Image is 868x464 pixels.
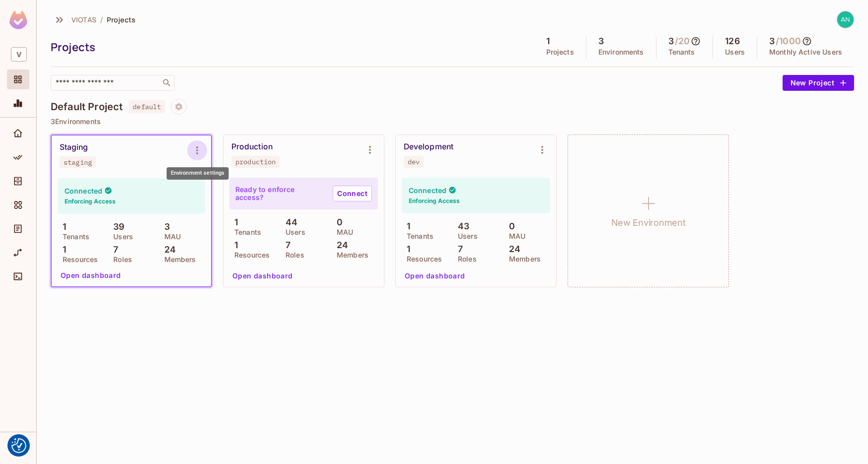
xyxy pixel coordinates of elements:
div: Directory [7,171,29,191]
p: 1 [229,217,238,227]
p: 24 [159,245,176,255]
div: Projects [51,40,529,55]
p: 39 [108,222,124,232]
p: 0 [332,217,343,227]
button: Open dashboard [401,268,469,284]
p: Members [332,251,368,259]
p: Members [159,256,196,264]
p: Roles [453,255,477,263]
p: Tenants [402,232,434,240]
h5: / 1000 [776,36,801,46]
h5: / 20 [675,36,690,46]
span: V [11,47,27,62]
p: 3 [159,222,170,232]
p: Monthly Active Users [769,48,842,56]
button: Environment settings [360,140,380,160]
span: Project settings [171,104,187,113]
p: 24 [332,240,348,250]
p: Users [725,48,745,56]
p: 44 [281,217,297,227]
p: 1 [402,244,410,254]
p: Users [453,232,478,240]
h6: Enforcing Access [65,197,116,206]
p: MAU [504,232,525,240]
h5: 3 [769,36,775,46]
h5: 3 [668,36,674,46]
p: 1 [402,221,410,231]
p: 24 [504,244,520,254]
div: Home [7,124,29,143]
div: Projects [7,69,29,89]
p: Resources [58,256,98,264]
p: Roles [281,251,304,259]
div: dev [408,158,420,166]
h5: 1 [546,36,550,46]
p: Tenants [229,228,261,236]
p: Users [281,228,305,236]
li: / [100,15,103,24]
p: 0 [504,221,515,231]
span: Projects [107,15,136,24]
div: Staging [60,142,88,152]
button: Open dashboard [228,268,297,284]
div: staging [64,158,92,166]
p: Resources [402,255,442,263]
h5: 3 [598,36,604,46]
p: 3 Environments [51,118,854,126]
div: Help & Updates [7,438,29,458]
p: 1 [58,222,66,232]
a: Connect [333,186,372,201]
p: Projects [546,48,574,56]
div: Connect [7,266,29,286]
p: Roles [108,256,132,264]
div: Development [404,142,453,152]
p: 7 [281,240,290,250]
img: Revisit consent button [11,438,26,453]
h5: 126 [725,36,739,46]
p: Tenants [58,233,89,241]
p: Members [504,255,541,263]
div: Policy [7,147,29,167]
button: Open dashboard [57,267,125,283]
img: andrew.cusack@viotas.com [837,11,854,28]
p: Ready to enforce access? [235,186,325,201]
button: New Project [783,75,854,91]
span: VIOTAS [72,15,96,24]
span: default [129,100,165,113]
p: Tenants [668,48,695,56]
div: production [235,158,276,166]
div: Monitoring [7,93,29,113]
div: Workspace: VIOTAS [7,43,29,66]
div: Elements [7,195,29,215]
p: 7 [108,245,118,255]
button: Consent Preferences [11,438,26,453]
p: 43 [453,221,469,231]
p: MAU [159,233,181,241]
p: 1 [229,240,238,250]
p: 7 [453,244,463,254]
h4: Connected [65,186,102,196]
div: Audit Log [7,219,29,239]
p: MAU [332,228,353,236]
img: SReyMgAAAABJRU5ErkJggg== [9,11,27,29]
button: Environment settings [187,140,207,160]
h6: Enforcing Access [409,197,460,205]
p: Resources [229,251,270,259]
div: URL Mapping [7,243,29,263]
p: Users [108,233,133,241]
h4: Default Project [51,101,123,113]
h1: New Environment [611,215,686,230]
p: 1 [58,245,66,255]
p: Environments [598,48,644,56]
button: Environment settings [532,140,552,160]
div: Production [231,142,273,152]
h4: Connected [409,186,446,195]
div: Environment settings [167,167,229,180]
